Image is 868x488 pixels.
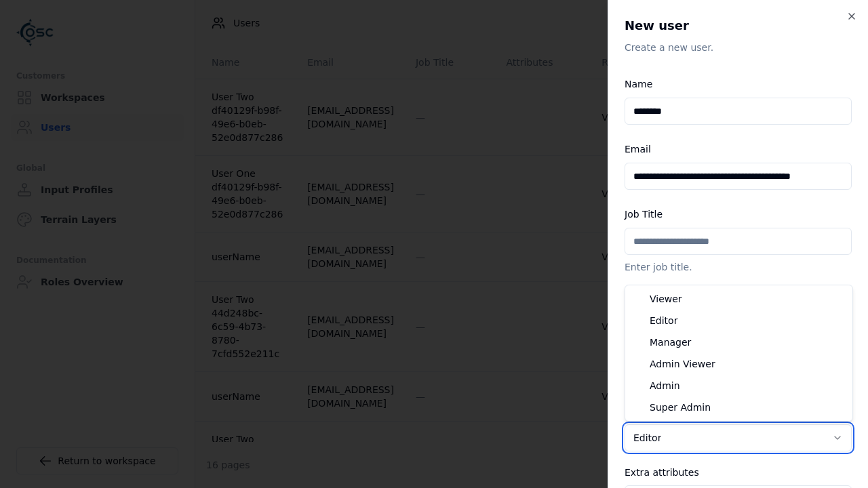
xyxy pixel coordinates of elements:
[650,357,715,371] span: Admin Viewer
[650,292,682,306] span: Viewer
[650,335,691,349] span: Manager
[650,314,677,327] span: Editor
[650,401,711,414] span: Super Admin
[650,379,680,392] span: Admin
